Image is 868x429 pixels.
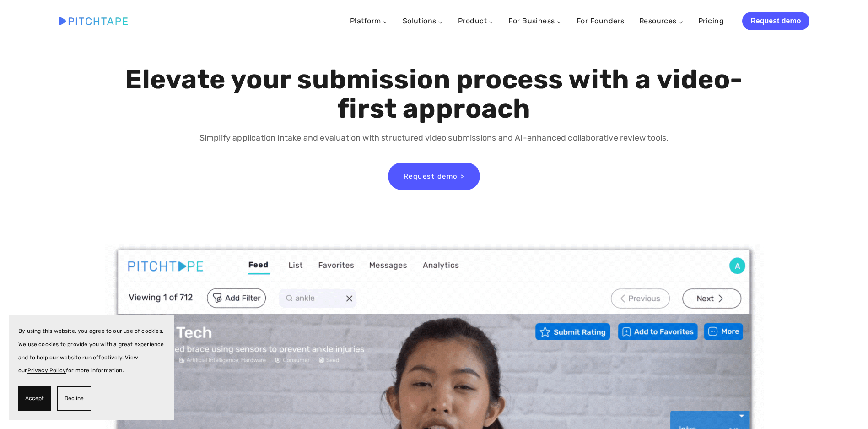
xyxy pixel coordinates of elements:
[577,13,625,29] a: For Founders
[458,16,494,25] a: Product ⌵
[639,16,684,25] a: Resources ⌵
[57,386,91,411] button: Decline
[350,16,388,25] a: Platform ⌵
[388,163,480,190] a: Request demo >
[123,131,745,145] p: Simplify application intake and evaluation with structured video submissions and AI-enhanced coll...
[742,12,809,30] a: Request demo
[698,13,724,29] a: Pricing
[27,367,66,374] a: Privacy Policy
[18,386,51,411] button: Accept
[123,65,745,124] h1: Elevate your submission process with a video-first approach
[18,325,165,377] p: By using this website, you agree to our use of cookies. We use cookies to provide you with a grea...
[508,16,562,25] a: For Business ⌵
[403,16,443,25] a: Solutions ⌵
[65,392,84,405] span: Decline
[25,392,44,405] span: Accept
[59,17,128,25] img: Pitchtape | Video Submission Management Software
[9,315,174,420] section: Cookie banner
